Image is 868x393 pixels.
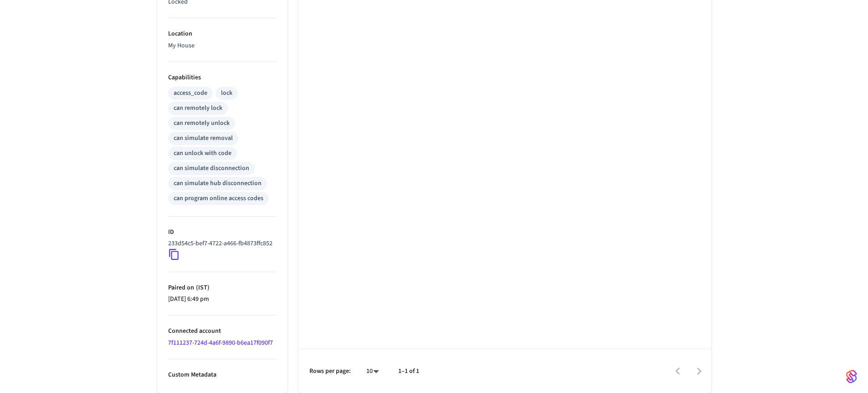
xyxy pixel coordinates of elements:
p: Paired on [168,283,277,293]
span: ( IST ) [194,283,210,292]
p: 233d54c5-bef7-4722-a466-fb4873ffc852 [168,239,272,248]
div: 10 [362,365,384,378]
div: can simulate disconnection [174,164,249,173]
p: Connected account [168,326,277,336]
div: can remotely unlock [174,119,230,128]
a: 7f111237-724d-4a6f-9890-b6ea17f090f7 [168,338,273,347]
p: ID [168,228,277,237]
div: can unlock with code [174,149,231,158]
p: Custom Metadata [168,370,277,380]
p: 1–1 of 1 [398,367,419,376]
div: lock [221,88,232,98]
div: can remotely lock [174,103,222,113]
p: Location [168,29,277,39]
div: access_code [174,88,207,98]
p: Capabilities [168,73,277,83]
p: [DATE] 6:49 pm [168,295,277,304]
p: My House [168,41,277,51]
div: can simulate hub disconnection [174,179,262,188]
p: Rows per page: [309,367,351,376]
div: can program online access codes [174,194,263,203]
img: SeamLogoGradient.69752ec5.svg [846,369,857,384]
div: can simulate removal [174,134,233,143]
